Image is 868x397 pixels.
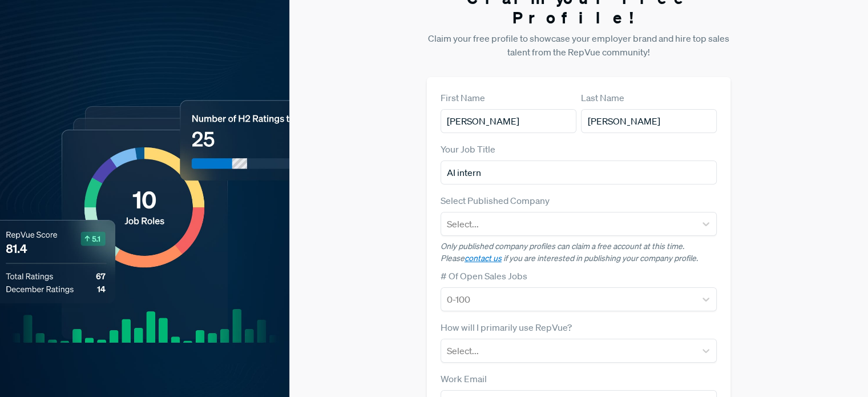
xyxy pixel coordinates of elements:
[441,320,572,334] label: How will I primarily use RepVue?
[465,253,502,263] a: contact us
[441,269,527,283] label: # Of Open Sales Jobs
[427,31,730,59] p: Claim your free profile to showcase your employer brand and hire top sales talent from the RepVue...
[581,109,717,133] input: Last Name
[441,161,717,185] input: Title
[441,91,485,105] label: First Name
[441,372,487,386] label: Work Email
[441,240,717,264] p: Only published company profiles can claim a free account at this time. Please if you are interest...
[441,142,495,156] label: Your Job Title
[441,194,550,207] label: Select Published Company
[441,109,576,133] input: First Name
[581,91,624,105] label: Last Name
